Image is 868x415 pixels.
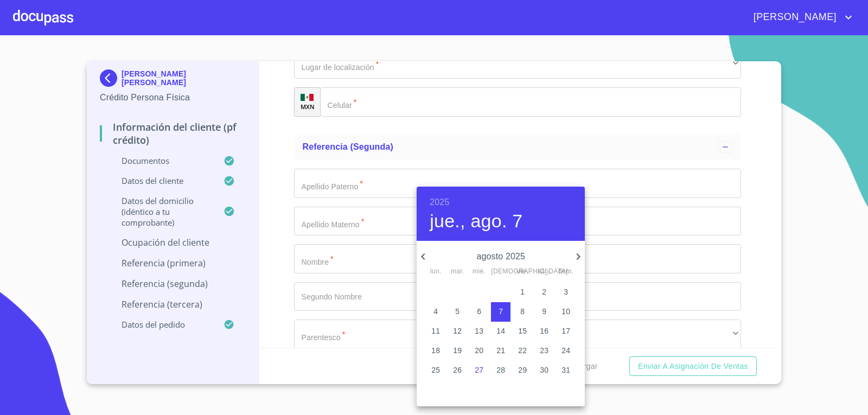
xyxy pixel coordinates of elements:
p: 27 [475,365,483,375]
button: 16 [534,322,554,341]
p: 17 [561,325,570,336]
button: 10 [556,302,576,322]
button: 7 [491,302,510,322]
p: 23 [540,345,548,356]
p: 8 [520,306,525,317]
button: 30 [534,361,554,380]
p: 10 [561,306,570,317]
button: 15 [513,322,532,341]
p: 14 [496,325,505,336]
button: 24 [556,341,576,361]
p: 18 [431,345,440,356]
p: 1 [520,286,525,297]
button: 6 [469,302,489,322]
button: 25 [426,361,445,380]
button: 27 [469,361,489,380]
button: 18 [426,341,445,361]
button: 2025 [430,195,449,210]
span: mar. [448,266,467,277]
button: 1 [513,283,532,302]
p: 31 [561,365,570,375]
button: 28 [491,361,510,380]
button: 26 [448,361,467,380]
p: 15 [518,325,527,336]
span: sáb. [534,266,554,277]
p: 12 [453,325,462,336]
p: 3 [564,286,568,297]
button: 13 [469,322,489,341]
span: dom. [556,266,576,277]
button: 14 [491,322,510,341]
button: 17 [556,322,576,341]
span: vie. [513,266,532,277]
button: jue., ago. 7 [430,210,522,233]
button: 19 [448,341,467,361]
p: 19 [453,345,462,356]
button: 23 [534,341,554,361]
p: 13 [475,325,483,336]
button: 4 [426,302,445,322]
p: 9 [542,306,546,317]
p: 29 [518,365,527,375]
p: 26 [453,365,462,375]
button: 2 [534,283,554,302]
span: [DEMOGRAPHIC_DATA]. [491,266,510,277]
button: 29 [513,361,532,380]
span: lun. [426,266,445,277]
button: 21 [491,341,510,361]
button: 11 [426,322,445,341]
p: 4 [433,306,438,317]
button: 5 [448,302,467,322]
p: 22 [518,345,527,356]
button: 3 [556,283,576,302]
p: 5 [455,306,459,317]
button: 20 [469,341,489,361]
p: 21 [496,345,505,356]
button: 12 [448,322,467,341]
span: mié. [469,266,489,277]
button: 22 [513,341,532,361]
p: 30 [540,365,548,375]
button: 31 [556,361,576,380]
p: 16 [540,325,548,336]
button: 8 [513,302,532,322]
p: 24 [561,345,570,356]
p: agosto 2025 [430,250,572,263]
p: 2 [542,286,546,297]
p: 20 [475,345,483,356]
button: 9 [534,302,554,322]
p: 6 [477,306,481,317]
p: 28 [496,365,505,375]
p: 7 [499,306,503,317]
p: 11 [431,325,440,336]
p: 25 [431,365,440,375]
